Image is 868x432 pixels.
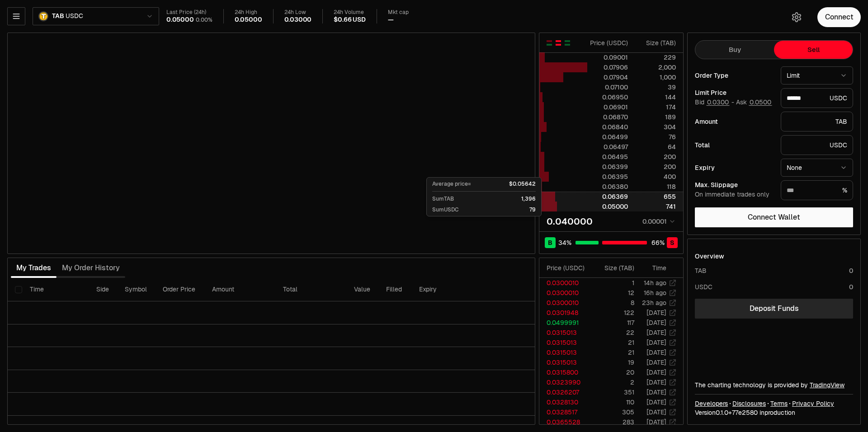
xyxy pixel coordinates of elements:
[547,215,593,228] div: 0.040000
[646,378,666,386] time: [DATE]
[166,9,212,16] div: Last Price (24h)
[521,195,536,202] p: 1,396
[11,259,57,277] button: My Trades
[334,16,365,24] div: $0.66 USD
[646,398,666,406] time: [DATE]
[592,377,635,387] td: 2
[156,278,205,301] th: Order Price
[636,152,676,161] div: 200
[781,88,853,108] div: USDC
[66,12,83,20] span: USDC
[636,122,676,131] div: 304
[781,159,853,177] button: None
[646,329,666,337] time: [DATE]
[588,63,628,72] div: 0.07906
[695,399,728,408] a: Developers
[592,298,635,308] td: 8
[695,72,774,79] div: Order Type
[564,39,571,47] button: Show Buy Orders Only
[817,7,861,27] button: Connect
[644,279,666,287] time: 14h ago
[592,338,635,347] td: 21
[588,152,628,161] div: 0.06495
[646,309,666,317] time: [DATE]
[539,347,592,357] td: 0.0315013
[539,328,592,338] td: 0.0315013
[810,381,844,389] a: TradingView
[8,33,535,254] iframe: Financial Chart
[636,73,676,82] div: 1,000
[592,278,635,288] td: 1
[432,195,454,202] p: Sum TAB
[57,259,125,277] button: My Order History
[646,368,666,376] time: [DATE]
[539,318,592,328] td: 0.0499991
[646,338,666,347] time: [DATE]
[592,288,635,298] td: 12
[695,164,774,171] div: Expiry
[588,172,628,181] div: 0.06395
[588,182,628,191] div: 0.06380
[695,408,853,417] div: Version 0.1.0 + in production
[205,278,276,301] th: Amount
[588,53,628,62] div: 0.09001
[539,298,592,308] td: 0.0300010
[592,347,635,357] td: 21
[644,289,666,297] time: 16h ago
[588,192,628,201] div: 0.06369
[592,357,635,367] td: 19
[118,278,156,301] th: Symbol
[558,238,571,247] span: 34 %
[39,12,47,20] img: TAB Logo
[640,216,676,227] button: 0.00001
[509,180,536,188] p: $0.05642
[695,266,707,275] div: TAB
[588,38,628,47] div: Price ( USDC )
[555,39,562,47] button: Show Sell Orders Only
[588,113,628,122] div: 0.06870
[412,278,476,301] th: Expiry
[636,132,676,141] div: 76
[736,99,772,107] span: Ask
[539,308,592,318] td: 0.0301948
[539,357,592,367] td: 0.0315013
[23,278,89,301] th: Time
[849,282,853,291] div: 0
[592,387,635,397] td: 351
[592,397,635,407] td: 110
[546,39,553,47] button: Show Buy and Sell Orders
[588,122,628,131] div: 0.06840
[547,263,591,272] div: Price ( USDC )
[770,399,788,408] a: Terms
[781,180,853,200] div: %
[636,202,676,211] div: 741
[695,99,734,107] span: Bid -
[588,202,628,211] div: 0.05000
[388,16,394,24] div: —
[646,319,666,327] time: [DATE]
[636,83,676,92] div: 39
[599,263,634,272] div: Size ( TAB )
[636,172,676,181] div: 400
[849,266,853,275] div: 0
[592,308,635,318] td: 122
[642,299,666,307] time: 23h ago
[539,387,592,397] td: 0.0326207
[196,16,212,23] div: 0.00%
[235,16,262,24] div: 0.05000
[636,162,676,171] div: 200
[642,263,666,272] div: Time
[347,278,379,301] th: Value
[52,12,64,20] span: TAB
[588,83,628,92] div: 0.07100
[592,367,635,377] td: 20
[695,142,774,148] div: Total
[432,180,471,188] p: Average price=
[548,238,552,247] span: B
[588,93,628,102] div: 0.06950
[781,112,853,131] div: TAB
[695,191,774,199] div: On immediate trades only
[539,278,592,288] td: 0.0300010
[334,9,365,16] div: 24h Volume
[539,407,592,417] td: 0.0328517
